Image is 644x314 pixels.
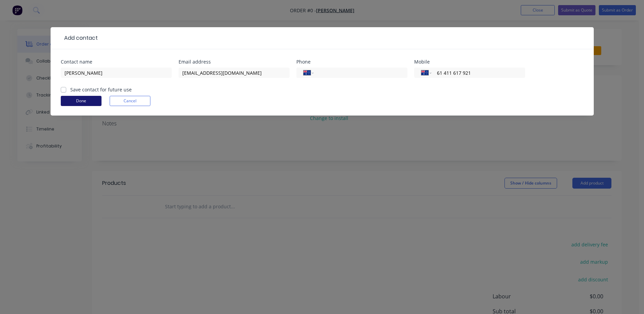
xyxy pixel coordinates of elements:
[179,59,290,64] div: Email address
[61,96,102,106] button: Done
[61,34,98,42] div: Add contact
[296,59,407,64] div: Phone
[61,59,172,64] div: Contact name
[70,86,132,93] label: Save contact for future use
[110,96,150,106] button: Cancel
[414,59,525,64] div: Mobile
